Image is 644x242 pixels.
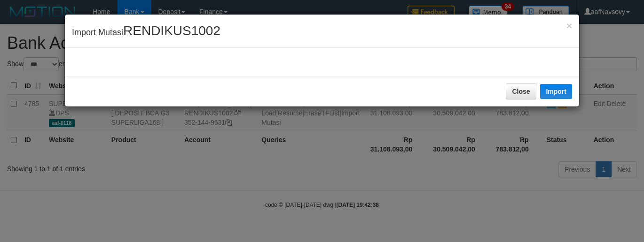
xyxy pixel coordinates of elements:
span: Import Mutasi [72,28,220,37]
span: RENDIKUS1002 [123,23,220,38]
span: × [566,20,572,31]
button: Close [506,83,536,99]
button: Import [540,84,572,99]
button: Close [566,21,572,30]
